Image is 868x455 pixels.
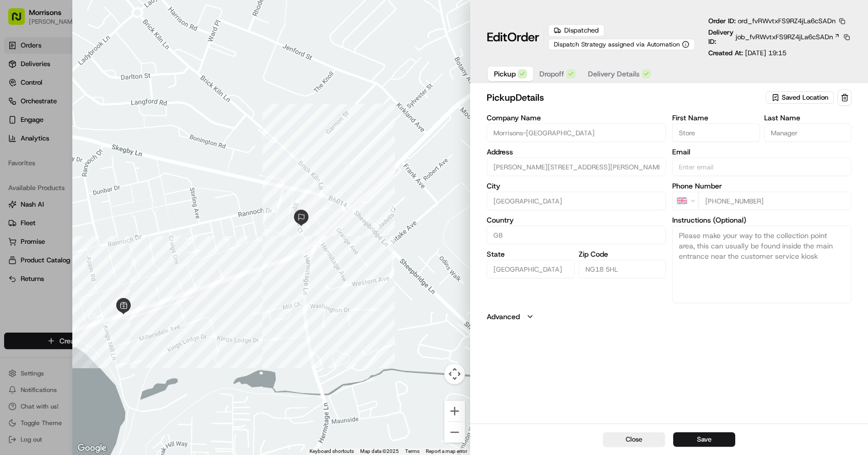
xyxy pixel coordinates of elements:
h1: Edit [487,29,539,45]
button: Close [603,432,665,447]
input: Enter last name [764,123,852,142]
a: Open this area in Google Maps (opens a new window) [75,442,109,455]
p: Created At: [708,49,786,58]
a: Terms (opens in new tab) [405,448,420,454]
a: 📗Knowledge Base [6,146,83,164]
span: ord_fvRWvtxFS9RZ4jLa6cSADn [738,17,835,25]
span: [DATE] 19:15 [745,49,786,57]
span: job_fvRWvtxFS9RZ4jLa6cSADn [736,33,833,42]
div: Delivery ID: [708,28,851,46]
label: State [487,250,575,258]
input: Enter city [487,192,666,210]
p: Welcome 👋 [10,41,188,58]
label: Country [487,216,666,224]
input: Enter email [672,158,851,176]
label: City [487,182,666,190]
a: Report a map error [426,448,467,454]
img: Nash [10,10,31,31]
label: Last Name [764,114,852,121]
img: Google [75,442,109,455]
input: Enter first name [672,123,760,142]
button: Zoom in [444,401,465,421]
span: Pylon [103,175,125,183]
a: Powered byPylon [73,175,125,183]
div: Start new chat [35,99,169,109]
span: Dispatch Strategy assigned via Automation [554,40,680,49]
label: Address [487,148,666,155]
input: Sutton Rd, Mansfield, England NG18 5HL, GB [487,158,666,176]
img: 1736555255976-a54dd68f-1ca7-489b-9aae-adbdc363a1c4 [10,99,29,117]
label: Instructions (Optional) [672,216,851,224]
a: job_fvRWvtxFS9RZ4jLa6cSADn [736,33,840,42]
span: Knowledge Base [21,150,79,160]
span: API Documentation [98,150,166,160]
label: Zip Code [579,250,667,258]
button: Start new chat [176,102,188,114]
input: Enter state [487,260,575,278]
button: Map camera controls [444,364,465,384]
input: Enter country [487,226,666,244]
button: Zoom out [444,422,465,443]
button: Saved Location [766,90,835,105]
label: First Name [672,114,760,121]
div: Dispatched [548,24,605,37]
label: Advanced [487,311,520,322]
div: 📗 [10,151,19,159]
span: Dropoff [539,69,564,79]
input: Enter phone number [699,192,851,210]
button: Save [673,432,735,447]
button: Dispatch Strategy assigned via Automation [548,39,695,50]
span: Pickup [494,69,516,79]
button: Advanced [487,311,851,322]
label: Email [672,148,851,155]
p: Order ID: [708,17,835,26]
div: We're available if you need us! [35,109,131,117]
a: 💻API Documentation [83,146,170,164]
button: Keyboard shortcuts [309,448,354,455]
input: Enter company name [487,123,666,142]
span: Map data ©2025 [360,448,399,454]
label: Phone Number [672,182,851,190]
span: Saved Location [782,93,828,102]
textarea: Please make your way to the collection point area, this can usually be found inside the main entr... [672,226,851,303]
div: 💻 [87,151,96,159]
input: Enter zip code [579,260,667,278]
span: Delivery Details [588,69,640,79]
input: Got a question? Start typing here... [27,67,186,77]
span: Order [507,29,539,45]
label: Company Name [487,114,666,121]
h2: pickup Details [487,90,764,105]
